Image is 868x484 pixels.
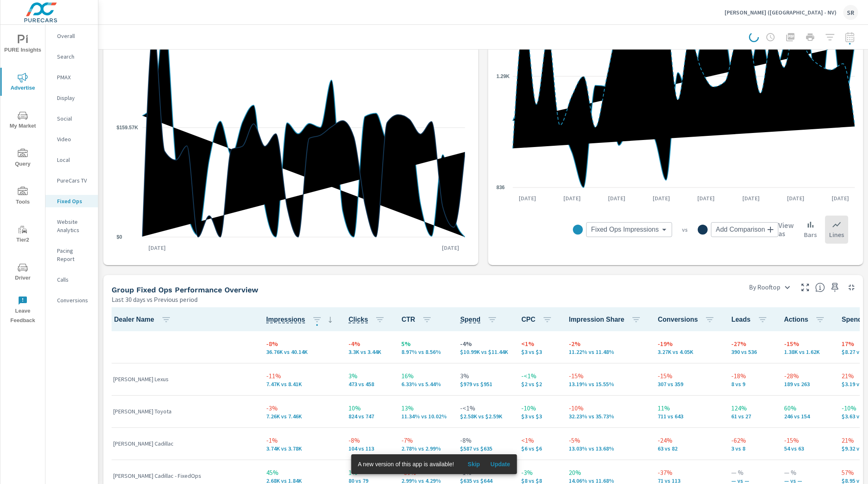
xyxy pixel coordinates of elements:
[460,315,501,325] span: Spend
[401,349,447,355] p: 8.97% vs 8.56%
[348,413,388,420] p: 824 vs 747
[731,467,770,477] p: — %
[117,234,122,240] text: $0
[658,467,718,477] p: -37%
[464,460,484,468] span: Skip
[266,381,335,387] p: 7,473 vs 8,412
[266,477,335,484] p: 2,676 vs 1,842
[348,403,388,413] p: 10%
[266,467,335,477] p: 45%
[784,445,829,452] p: 54 vs 63
[692,194,720,202] p: [DATE]
[731,339,770,349] p: -27%
[460,477,508,484] p: $635 vs $644
[45,273,98,286] div: Calls
[348,371,388,381] p: 3%
[826,194,855,202] p: [DATE]
[3,35,43,55] span: PURE Insights
[113,407,253,415] p: [PERSON_NAME] Toyota
[711,222,778,237] div: Add Comparison
[266,371,335,381] p: -11%
[460,371,508,381] p: 3%
[117,125,138,130] text: $159.57K
[569,435,644,445] p: -5%
[521,371,556,381] p: -<1%
[143,244,172,252] p: [DATE]
[658,349,718,355] p: 3,272 vs 4,048
[569,403,644,413] p: -10%
[591,225,659,234] span: Fixed Ops Impressions
[725,9,837,16] p: [PERSON_NAME] ([GEOGRAPHIC_DATA] - NV)
[266,435,335,445] p: -1%
[521,413,556,420] p: $3 vs $3
[569,381,644,387] p: 13.19% vs 15.55%
[569,477,644,484] p: 14.06% vs 11.68%
[845,281,858,294] button: Minimize Widget
[45,92,98,104] div: Display
[513,194,542,202] p: [DATE]
[487,458,513,471] button: Update
[401,413,447,420] p: 11.34% vs 10.02%
[569,349,644,355] p: 11.22% vs 11.48%
[521,349,556,355] p: $3 vs $3
[569,467,644,477] p: 20%
[602,194,631,202] p: [DATE]
[460,349,508,355] p: $10,992 vs $11,442
[45,154,98,166] div: Local
[521,435,556,445] p: <1%
[658,339,718,349] p: -19%
[3,73,43,93] span: Advertise
[57,135,91,143] p: Video
[799,281,812,294] button: Make Fullscreen
[57,94,91,102] p: Display
[45,133,98,145] div: Video
[784,403,829,413] p: 60%
[784,339,829,349] p: -15%
[112,285,258,294] h5: Group Fixed Ops Performance Overview
[804,230,817,240] p: Bars
[3,263,43,283] span: Driver
[266,413,335,420] p: 7,264 vs 7,457
[460,435,508,445] p: -8%
[828,281,842,294] span: Save this to your personalized report
[3,296,43,325] span: Leave Feedback
[658,381,718,387] p: 307 vs 359
[57,52,91,61] p: Search
[658,477,718,484] p: 71 vs 113
[348,467,388,477] p: 1%
[521,477,556,484] p: $8 vs $8
[57,73,91,81] p: PMAX
[460,413,508,420] p: $2,582 vs $2,588
[401,403,447,413] p: 13%
[401,371,447,381] p: 16%
[658,371,718,381] p: -15%
[348,349,388,355] p: 3,296 vs 3,436
[114,315,174,325] span: Dealer Name
[3,149,43,169] span: Query
[731,435,770,445] p: -62%
[358,461,454,467] span: A new version of this app is available!
[784,381,829,387] p: 189 vs 263
[401,477,447,484] p: 2.99% vs 4.29%
[731,349,770,355] p: 390 vs 536
[784,435,829,445] p: -15%
[658,445,718,452] p: 63 vs 82
[57,275,91,284] p: Calls
[647,194,676,202] p: [DATE]
[521,445,556,452] p: $6 vs $6
[401,435,447,445] p: -7%
[784,467,829,477] p: — %
[784,477,829,484] p: — vs —
[731,371,770,381] p: -18%
[348,315,388,325] span: Clicks
[460,339,508,349] p: -4%
[401,445,447,452] p: 2.78% vs 2.99%
[829,230,844,240] p: Lines
[45,71,98,83] div: PMAX
[57,247,91,263] p: Pacing Report
[348,315,368,325] span: The number of times an ad was clicked by a consumer.
[45,112,98,125] div: Social
[569,315,644,325] span: Impression Share
[569,413,644,420] p: 32.23% vs 35.73%
[815,282,825,292] span: Understand group performance broken down by various segments. Use the dropdown in the upper right...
